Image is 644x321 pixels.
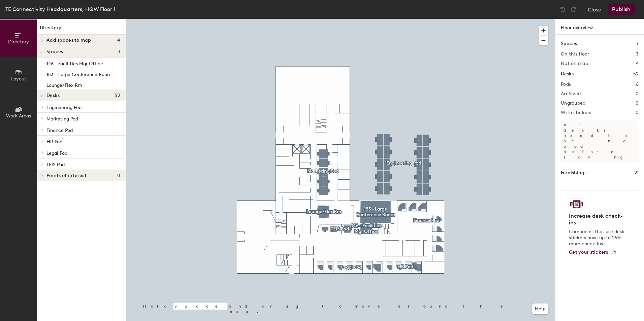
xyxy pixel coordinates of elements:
[636,91,639,97] h2: 0
[46,49,63,55] span: Spaces
[555,19,644,35] h1: Floor overview
[569,250,616,255] a: Get your stickers
[634,169,639,177] h1: 21
[561,110,591,115] h2: With stickers
[636,51,639,57] h2: 3
[46,80,82,88] p: Lounge/Flex Rm
[636,110,639,115] h2: 0
[561,70,574,78] h1: Desks
[561,119,639,163] p: All desks need to be in a pod before saving
[636,101,639,106] h2: 0
[569,229,626,247] p: Companies that use desk stickers have up to 25% more check-ins.
[636,40,639,47] h1: 7
[561,101,586,106] h2: Ungrouped
[46,38,91,43] span: Add spaces to map
[46,93,60,98] span: Desks
[569,249,608,255] span: Get your stickers
[46,105,82,110] span: Engineering Pod
[46,59,103,67] p: 146 - Facilities Mgr Office
[117,38,120,43] span: 4
[559,6,566,13] img: Undo
[37,24,126,35] h1: Directory
[561,61,588,66] h2: Not on map
[561,40,577,47] h1: Spaces
[46,162,65,168] span: TEIS Pod
[569,199,584,210] img: Sticker logo
[5,5,116,13] div: TE Connectivity Headquarters, HQW Floor 1
[46,150,67,156] span: Legal Pod
[118,49,120,55] span: 3
[6,113,31,119] span: Work Areas
[46,116,78,122] span: Marketing Pod
[115,93,120,98] span: 52
[46,128,73,133] span: Finance Pod
[561,82,571,87] h2: Pods
[608,4,635,15] button: Publish
[588,4,601,15] button: Close
[11,76,26,82] span: Layout
[569,213,626,226] h4: Increase desk check-ins
[46,173,87,178] span: Points of interest
[561,51,589,57] h2: On this floor
[46,70,111,77] p: 153 - Large Conference Room
[570,6,577,13] img: Redo
[532,304,548,314] button: Help
[636,82,639,87] h2: 6
[636,61,639,66] h2: 4
[561,169,586,177] h1: Furnishings
[633,70,639,78] h1: 52
[561,91,581,97] h2: Archived
[117,173,120,178] span: 0
[8,39,29,45] span: Directory
[46,139,62,145] span: HR Pod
